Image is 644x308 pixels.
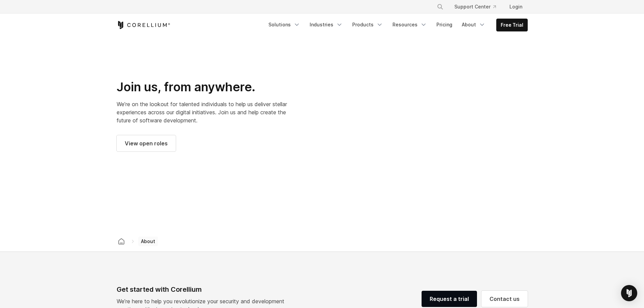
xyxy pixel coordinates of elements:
div: Open Intercom Messenger [621,285,637,301]
a: Contact us [481,291,528,307]
div: Navigation Menu [429,1,528,13]
a: Request a trial [422,291,477,307]
a: Industries [306,19,347,31]
a: Free Trial [497,19,527,31]
span: About [138,237,158,246]
button: Search [434,1,446,13]
a: Corellium Home [117,21,170,29]
h2: Join us, from anywhere. [117,79,290,95]
a: Resources [388,19,431,31]
a: View open roles [117,135,176,151]
a: Corellium home [115,237,127,246]
div: Navigation Menu [264,19,528,31]
p: We’re on the lookout for talented individuals to help us deliver stellar experiences across our d... [117,100,290,124]
div: Get started with Corellium [117,284,290,294]
a: Login [504,1,528,13]
a: Pricing [432,19,456,31]
a: Support Center [449,1,501,13]
a: Products [348,19,387,31]
a: About [458,19,490,31]
span: View open roles [125,139,168,147]
a: Solutions [264,19,304,31]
